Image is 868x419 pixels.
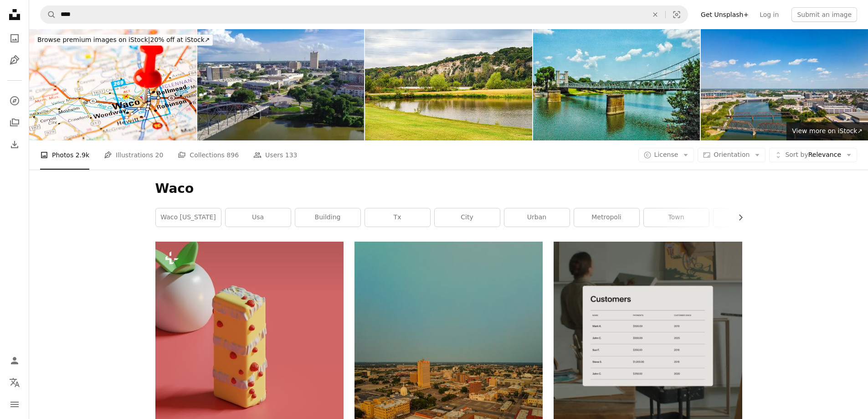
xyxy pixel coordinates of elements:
a: View more on iStock↗ [786,122,868,140]
span: License [654,151,678,158]
img: Top view downtown Waco and Cultural District from Washington Avenue Bridge cross Brazos River [197,29,365,140]
a: building [295,208,360,227]
h1: Waco [155,181,742,197]
button: Orientation [698,148,765,162]
span: Sort by [785,151,808,158]
button: Submit an image [791,7,857,22]
a: Illustrations [5,51,24,69]
a: Photos [5,29,24,47]
button: scroll list to the right [732,208,742,227]
a: Explore [5,92,24,110]
a: waco [US_STATE] [156,208,221,227]
a: tx [365,208,430,227]
a: outdoor [714,208,779,227]
a: Illustrations 20 [104,140,163,170]
button: Clear [645,6,665,23]
a: city [435,208,500,227]
a: aerial view of city buildings during daytime [354,335,543,343]
button: License [638,148,694,162]
a: town [644,208,709,227]
a: Get Unsplash+ [695,7,754,22]
button: Sort byRelevance [769,148,857,162]
span: Orientation [714,151,750,158]
button: Search Unsplash [41,6,56,23]
span: 133 [285,150,298,160]
span: View more on iStock ↗ [792,127,863,134]
a: metropoli [574,208,639,227]
span: Relevance [785,150,841,160]
a: Log in / Sign up [5,352,24,370]
button: Language [5,373,24,392]
a: Download History [5,135,24,154]
img: Aerial photo Downtown Waco Texas and Brazos River [701,29,868,140]
a: Collections 896 [178,140,239,170]
span: 896 [226,150,239,160]
span: 20% off at iStock ↗ [37,36,210,43]
a: a piece of cake next to an apple on a pink surface [155,363,344,372]
a: Browse premium images on iStock|20% off at iStock↗ [29,29,218,51]
span: Browse premium images on iStock | [37,36,150,43]
img: Waco Suspension Bridge Brazos River [533,29,700,140]
form: Find visuals sitewide [40,5,688,24]
a: urban [504,208,570,227]
img: Park and the Brazos River in Waco Texas USA [365,29,532,140]
img: US capital cities on map series: Waco, TX [29,29,196,140]
a: Collections [5,114,24,132]
button: Visual search [666,6,688,23]
span: 20 [155,150,164,160]
a: Users 133 [253,140,297,170]
a: usa [226,208,291,227]
button: Menu [5,395,24,414]
a: Log in [754,7,784,22]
